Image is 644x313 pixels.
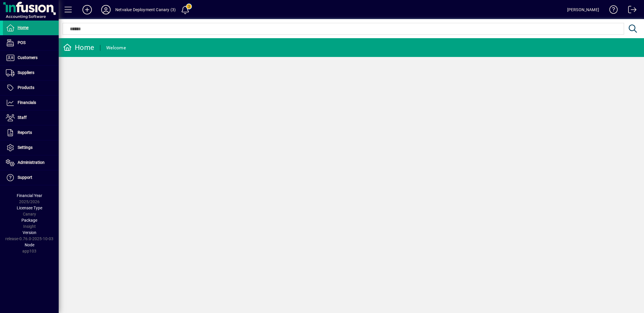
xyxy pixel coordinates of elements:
[605,1,618,20] a: Knowledge Base
[18,175,32,180] span: Support
[3,140,59,155] a: Settings
[3,95,59,110] a: Financials
[3,65,59,80] a: Suppliers
[18,70,34,75] span: Suppliers
[106,43,126,53] div: Welcome
[3,36,59,50] a: POS
[18,160,45,165] span: Administration
[18,55,38,60] span: Customers
[97,4,115,15] button: Profile
[567,5,599,14] div: [PERSON_NAME]
[18,130,32,135] span: Reports
[63,43,94,52] div: Home
[3,51,59,65] a: Customers
[3,170,59,185] a: Support
[18,115,27,120] span: Staff
[78,4,97,15] button: Add
[17,193,42,198] span: Financial Year
[21,218,37,223] span: Package
[18,25,28,30] span: Home
[18,145,33,150] span: Settings
[115,5,176,14] div: Netvalue Deployment Canary (3)
[25,243,34,247] span: Node
[3,80,59,95] a: Products
[3,155,59,170] a: Administration
[18,85,34,90] span: Products
[3,110,59,125] a: Staff
[624,1,637,20] a: Logout
[3,125,59,140] a: Reports
[17,206,42,210] span: Licensee Type
[18,40,26,45] span: POS
[18,100,36,105] span: Financials
[23,230,36,235] span: Version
